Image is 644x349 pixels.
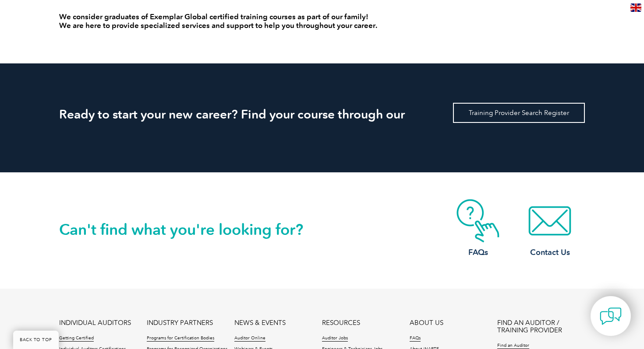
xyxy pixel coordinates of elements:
img: contact-email.webp [515,199,585,243]
h2: Ready to start your new career? Find your course through our [59,107,585,121]
a: Contact Us [515,199,585,258]
a: Getting Certified [59,335,94,342]
a: ABOUT US [410,319,443,327]
img: contact-faq.webp [443,199,513,243]
a: Find an Auditor [497,343,529,349]
a: Programs for Certification Bodies [147,335,214,342]
a: FAQs [443,199,513,258]
h3: FAQs [443,247,513,258]
img: contact-chat.png [600,305,622,327]
a: BACK TO TOP [13,331,59,349]
a: INDUSTRY PARTNERS [147,319,213,327]
a: RESOURCES [322,319,360,327]
h4: We consider graduates of Exemplar Global certified training courses as part of our family! We are... [59,12,427,30]
a: Auditor Online [234,335,265,342]
h3: Contact Us [515,247,585,258]
a: Training Provider Search Register [453,103,585,123]
a: Auditor Jobs [322,335,348,342]
a: INDIVIDUAL AUDITORS [59,319,131,327]
h2: Can't find what you're looking for? [59,223,322,237]
a: FAQs [410,335,421,342]
img: en [630,3,641,12]
a: FIND AN AUDITOR / TRAINING PROVIDER [497,319,585,334]
a: NEWS & EVENTS [234,319,286,327]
